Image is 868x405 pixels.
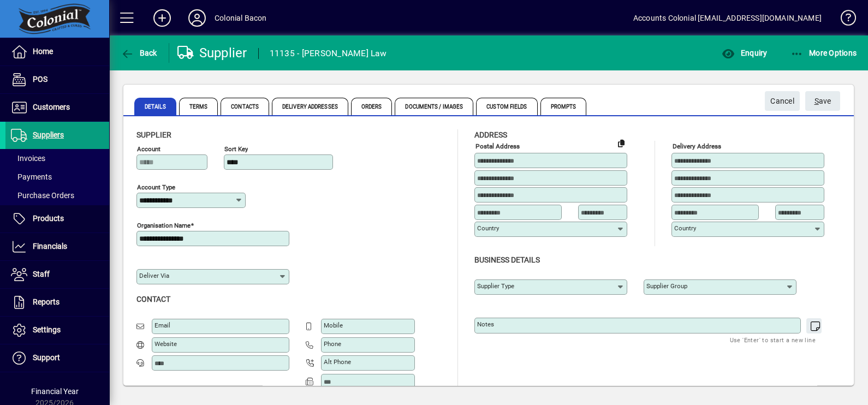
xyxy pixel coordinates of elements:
span: Staff [33,270,50,278]
a: Customers [5,94,109,121]
span: Payments [11,172,52,181]
span: Documents / Images [395,98,473,115]
button: Copy to Delivery address [613,134,630,152]
mat-label: Country [674,224,696,232]
span: Contact [136,295,170,303]
span: Orders [351,98,393,115]
button: Back [118,43,160,63]
div: Supplier [177,44,247,62]
a: Settings [5,317,109,344]
span: Cancel [770,92,794,110]
button: Enquiry [719,43,770,63]
span: Financial Year [31,387,79,396]
div: Colonial Bacon [215,9,266,27]
span: More Options [790,49,857,57]
span: Suppliers [33,130,64,139]
span: Reports [33,297,60,306]
mat-label: Account Type [137,183,175,191]
span: Financials [33,242,67,251]
mat-hint: Use 'Enter' to start a new line [730,333,816,346]
span: Products [33,214,64,223]
span: Back [121,49,157,57]
a: Payments [5,168,109,186]
span: ave [815,92,831,110]
span: Home [33,47,53,56]
mat-label: Alt Phone [324,358,351,366]
span: Customers [33,103,70,111]
mat-label: Deliver via [139,272,169,279]
span: Details [134,98,176,115]
mat-label: Account [137,145,160,153]
span: Terms [179,98,218,115]
div: Accounts Colonial [EMAIL_ADDRESS][DOMAIN_NAME] [633,9,822,27]
mat-label: Organisation name [137,222,191,229]
a: Support [5,344,109,372]
a: Invoices [5,149,109,168]
button: Add [145,8,180,28]
span: Delivery Addresses [272,98,348,115]
mat-label: Phone [324,340,341,348]
button: Save [805,91,840,111]
span: Invoices [11,154,45,163]
span: Prompts [540,98,587,115]
mat-label: Sort key [224,145,248,153]
span: POS [33,75,47,84]
mat-label: Country [477,224,499,232]
a: Staff [5,261,109,288]
mat-label: Supplier group [646,282,687,290]
span: Purchase Orders [11,191,74,200]
span: Contacts [221,98,269,115]
app-page-header-button: Back [109,43,169,63]
span: Enquiry [722,49,767,57]
a: Knowledge Base [833,2,854,38]
a: Reports [5,289,109,316]
mat-label: Mobile [324,321,343,329]
span: Custom Fields [476,98,537,115]
span: Address [474,130,507,139]
a: Home [5,38,109,65]
span: Business details [474,255,540,264]
span: Settings [33,325,61,334]
mat-label: Email [154,321,170,329]
a: Products [5,205,109,233]
span: Supplier [136,130,171,139]
span: S [815,97,819,105]
a: POS [5,66,109,93]
mat-label: Website [154,340,177,348]
button: Cancel [765,91,800,111]
span: Support [33,353,60,362]
mat-label: Notes [477,320,494,328]
div: 11135 - [PERSON_NAME] Law [270,45,387,62]
a: Purchase Orders [5,186,109,205]
button: More Options [788,43,860,63]
mat-label: Supplier type [477,282,514,290]
button: Profile [180,8,215,28]
a: Financials [5,233,109,260]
